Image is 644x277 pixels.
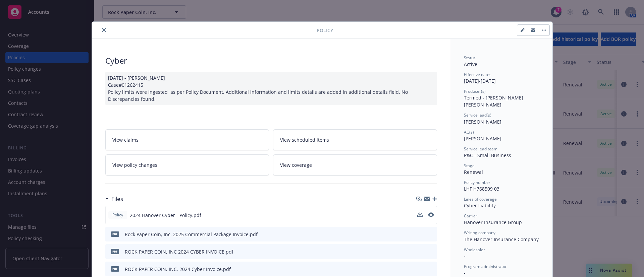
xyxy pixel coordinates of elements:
[428,231,434,238] button: preview file
[111,231,119,236] span: pdf
[273,129,437,150] a: View scheduled items
[111,212,124,218] span: Policy
[464,55,476,61] span: Status
[464,163,475,168] span: Stage
[464,94,525,108] span: Termed - [PERSON_NAME] [PERSON_NAME]
[464,270,466,276] span: -
[464,219,522,225] span: Hanover Insurance Group
[464,61,477,67] span: Active
[112,161,157,168] span: View policy changes
[418,248,423,255] button: download file
[273,154,437,176] a: View coverage
[464,180,490,185] span: Policy number
[105,72,437,105] div: [DATE] - [PERSON_NAME] Case#01262415 Policy limits were Ingested as per Policy Document. Addition...
[418,231,423,238] button: download file
[464,112,491,118] span: Service lead(s)
[418,266,423,273] button: download file
[464,264,507,269] span: Program administrator
[464,152,511,158] span: P&C - Small Business
[111,249,119,254] span: pdf
[125,266,231,273] div: ROCK PAPER COIN, INC. 2024 Cyber Invoice.pdf
[100,26,108,34] button: close
[428,248,434,255] button: preview file
[464,230,495,235] span: Writing company
[130,212,201,219] span: 2024 Hanover Cyber - Policy.pdf
[280,136,329,143] span: View scheduled items
[464,169,483,175] span: Renewal
[105,154,269,176] a: View policy changes
[125,248,233,255] div: ROCK PAPER COIN, INC 2024 CYBER INVOICE.pdf
[428,266,434,273] button: preview file
[464,129,474,135] span: AC(s)
[112,136,139,143] span: View claims
[464,202,539,209] div: Cyber Liability
[125,231,258,238] div: Rock Paper Coin, Inc. 2025 Commercial Package Invoice.pdf
[464,213,477,219] span: Carrier
[464,135,501,142] span: [PERSON_NAME]
[105,55,437,66] div: Cyber
[280,161,312,168] span: View coverage
[464,247,485,253] span: Wholesaler
[464,253,466,259] span: -
[464,196,497,202] span: Lines of coverage
[464,88,486,94] span: Producer(s)
[464,72,491,77] span: Effective dates
[464,72,539,84] div: [DATE] - [DATE]
[105,129,269,150] a: View claims
[464,236,539,243] span: The Hanover Insurance Company
[464,186,499,192] span: LHF H768509 03
[428,212,434,217] button: preview file
[464,119,501,125] span: [PERSON_NAME]
[111,195,123,203] h3: Files
[317,27,333,34] span: Policy
[417,212,423,217] button: download file
[464,146,497,152] span: Service lead team
[111,266,119,271] span: pdf
[105,195,123,203] div: Files
[417,212,423,219] button: download file
[428,212,434,219] button: preview file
